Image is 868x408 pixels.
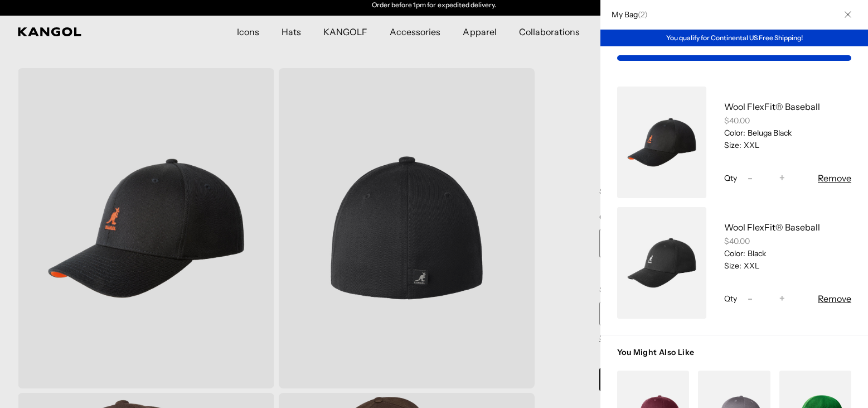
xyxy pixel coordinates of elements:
[724,101,820,112] a: Wool FlexFit® Baseball
[724,173,737,183] span: Qty
[724,222,820,233] a: Wool FlexFit® Baseball
[638,9,648,20] span: ( )
[748,171,753,186] span: -
[741,292,758,305] button: -
[745,128,792,138] dd: Beluga Black
[779,171,785,186] span: +
[724,261,741,271] dt: Size:
[758,292,774,305] input: Quantity for Wool FlexFit® Baseball
[617,347,851,371] h3: You Might Also Like
[748,291,753,306] span: -
[774,171,791,185] button: +
[741,171,758,185] button: -
[606,9,648,20] h2: My Bag
[724,236,851,246] div: $40.00
[724,116,851,126] div: $40.00
[758,171,774,185] input: Quantity for Wool FlexFit® Baseball
[779,291,785,306] span: +
[741,140,759,150] dd: XXL
[818,292,851,305] button: Remove Wool FlexFit® Baseball - Black / XXL
[774,292,791,305] button: +
[741,261,759,271] dd: XXL
[724,294,737,304] span: Qty
[641,9,644,20] span: 2
[745,248,766,258] dd: Black
[724,248,745,258] dt: Color:
[724,128,745,138] dt: Color:
[818,171,851,185] button: Remove Wool FlexFit® Baseball - Beluga Black / XXL
[724,140,741,150] dt: Size:
[600,30,868,46] div: You qualify for Continental US Free Shipping!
